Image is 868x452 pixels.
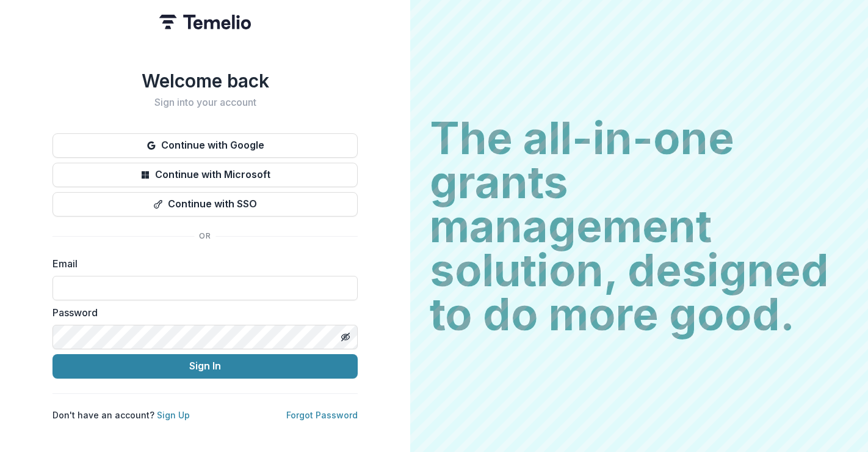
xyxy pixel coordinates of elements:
p: Don't have an account? [52,409,190,421]
h2: Sign into your account [52,97,358,108]
img: Temelio [159,15,251,29]
a: Forgot Password [286,410,358,420]
a: Sign Up [157,410,190,420]
button: Continue with Google [52,133,358,158]
h1: Welcome back [52,70,358,92]
button: Continue with SSO [52,192,358,217]
button: Sign In [52,354,358,379]
button: Continue with Microsoft [52,163,358,187]
label: Password [52,305,350,320]
label: Email [52,256,350,271]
